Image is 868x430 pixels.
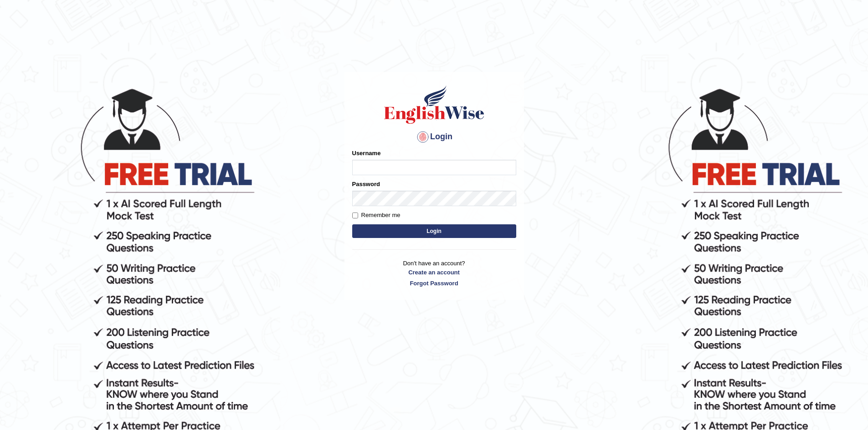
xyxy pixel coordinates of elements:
label: Password [352,180,380,188]
button: Login [352,224,516,238]
h4: Login [352,130,516,144]
label: Username [352,149,381,157]
input: Remember me [352,212,358,218]
p: Don't have an account? [352,259,516,287]
a: Forgot Password [352,279,516,288]
img: Logo of English Wise sign in for intelligent practice with AI [382,84,486,125]
label: Remember me [352,211,401,220]
a: Create an account [352,268,516,277]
